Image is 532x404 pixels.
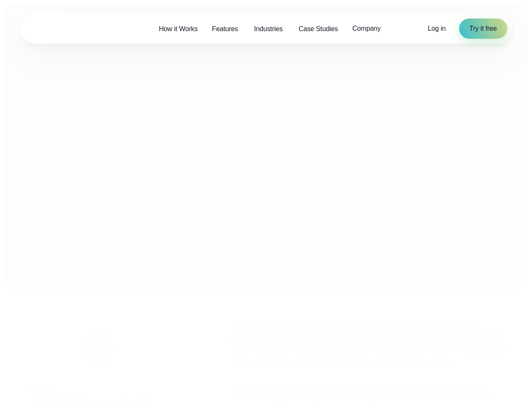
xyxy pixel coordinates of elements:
[212,24,238,34] span: Features
[291,20,345,37] a: Case Studies
[459,19,507,39] a: Try it free
[299,24,338,34] span: Case Studies
[352,24,380,34] span: Company
[428,24,446,34] a: Log in
[428,25,446,32] span: Log in
[152,20,205,37] a: How it Works
[254,24,283,34] span: Industries
[469,24,497,34] span: Try it free
[159,24,198,34] span: How it Works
